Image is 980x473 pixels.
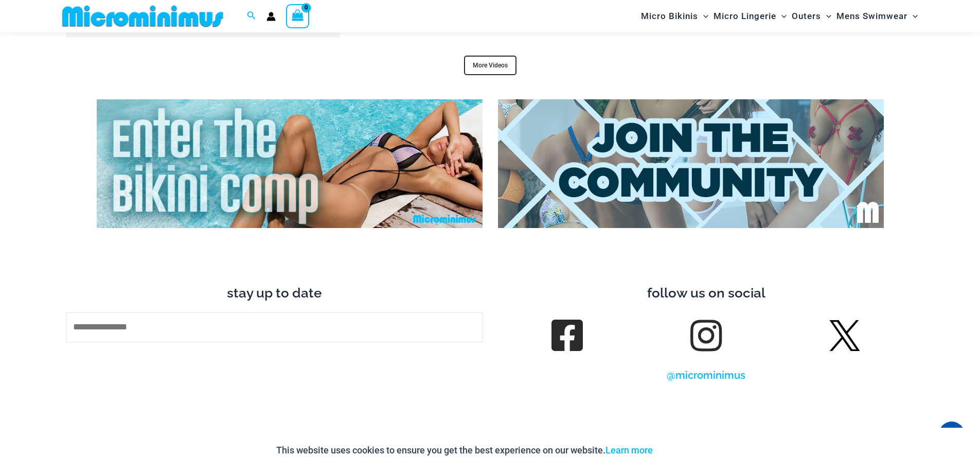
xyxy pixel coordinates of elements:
[266,12,276,21] a: Account icon link
[714,3,776,29] span: Micro Lingerie
[907,3,918,29] span: Menu Toggle
[276,443,653,458] p: This website uses cookies to ensure you get the best experience on our website.
[58,5,227,28] img: MM SHOP LOGO FLAT
[97,99,483,228] img: Enter Bikini Comp
[821,3,831,29] span: Menu Toggle
[711,3,789,29] a: Micro LingerieMenu ToggleMenu Toggle
[776,3,787,29] span: Menu Toggle
[834,3,920,29] a: Mens SwimwearMenu ToggleMenu Toggle
[792,3,821,29] span: Outers
[286,4,310,28] a: View Shopping Cart, empty
[638,3,711,29] a: Micro BikinisMenu ToggleMenu Toggle
[829,320,860,351] img: Twitter X Logo 42562
[66,347,483,392] button: Sign me up!
[637,2,922,31] nav: Site Navigation
[691,321,720,350] a: Follow us on Instagram
[553,321,581,350] a: follow us on Facebook
[66,285,483,302] h3: stay up to date
[464,56,516,75] a: More Videos
[641,3,698,29] span: Micro Bikinis
[247,10,256,23] a: Search icon link
[667,369,745,381] a: @microminimus
[789,3,834,29] a: OutersMenu ToggleMenu Toggle
[698,3,708,29] span: Menu Toggle
[498,285,915,302] h3: follow us on social
[605,445,653,456] a: Learn more
[661,438,704,463] button: Accept
[498,99,884,228] img: Join Community 2
[836,3,907,29] span: Mens Swimwear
